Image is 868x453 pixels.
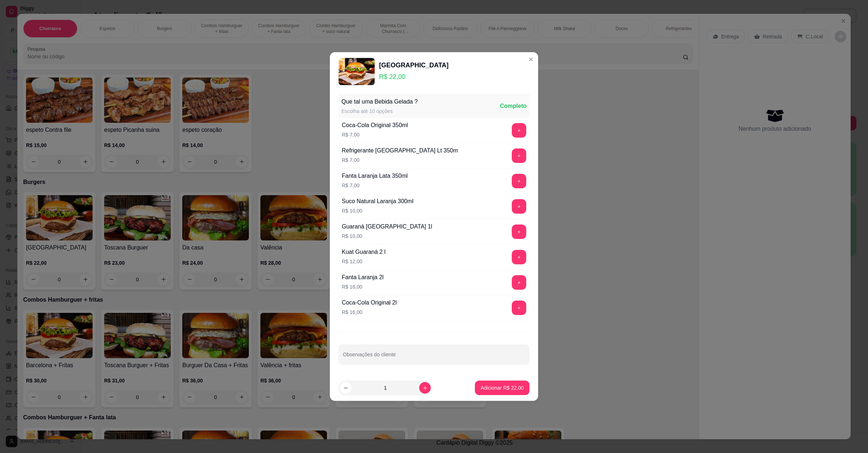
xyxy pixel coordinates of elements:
p: R$ 16,00 [342,309,397,316]
p: R$ 16,00 [342,283,384,290]
div: Que tal uma Bebida Gelada ? [341,97,418,106]
button: add [512,174,526,188]
img: product-image [339,58,375,85]
button: add [512,301,526,315]
div: Suco Natural Laranja 300ml [342,197,413,206]
p: R$ 10,00 [342,207,413,214]
button: add [512,275,526,290]
div: Escolha até 10 opções [341,108,418,115]
button: add [512,225,526,239]
input: Observações do cliente [343,354,525,361]
div: Fanta Laranja Lata 350ml [342,172,408,180]
button: Close [525,54,537,65]
div: Guaraná [GEOGRAPHIC_DATA] 1l [342,222,432,231]
button: add [512,148,526,163]
div: Fanta Laranja 2l [342,273,384,282]
div: Kuat Guaraná 2 l [342,248,386,256]
button: increase-product-quantity [419,382,431,394]
div: Coca-Cola Original 350ml [342,121,408,130]
div: Refrigerante [GEOGRAPHIC_DATA] Lt 350m [342,146,458,155]
div: Completo [500,102,527,110]
button: decrease-product-quantity [340,382,352,394]
button: add [512,250,526,264]
div: Coca-Cola Original 2l [342,298,397,307]
p: R$ 7,00 [342,131,408,138]
p: R$ 22,00 [379,72,448,82]
button: add [512,199,526,214]
p: R$ 7,00 [342,182,408,189]
p: R$ 10,00 [342,232,432,240]
p: R$ 7,00 [342,156,458,164]
p: Adicionar R$ 22,00 [481,384,524,391]
button: Adicionar R$ 22,00 [475,381,529,395]
p: R$ 12,00 [342,258,386,265]
button: add [512,123,526,138]
div: [GEOGRAPHIC_DATA] [379,60,448,70]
